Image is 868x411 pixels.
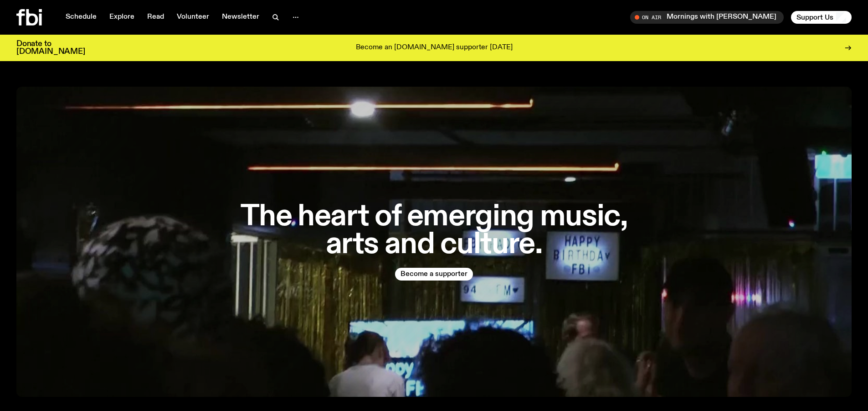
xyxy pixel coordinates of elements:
button: Become a supporter [395,268,473,281]
h1: The heart of emerging music, arts and culture. [230,203,638,259]
a: Volunteer [171,11,215,24]
p: Become an [DOMAIN_NAME] supporter [DATE] [356,44,513,52]
h3: Donate to [DOMAIN_NAME] [16,40,85,56]
a: Read [142,11,169,24]
button: On AirMornings with [PERSON_NAME] [630,11,784,24]
a: Newsletter [216,11,265,24]
a: Explore [104,11,140,24]
a: Schedule [60,11,102,24]
span: Support Us [796,13,833,21]
button: Support Us [791,11,852,24]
